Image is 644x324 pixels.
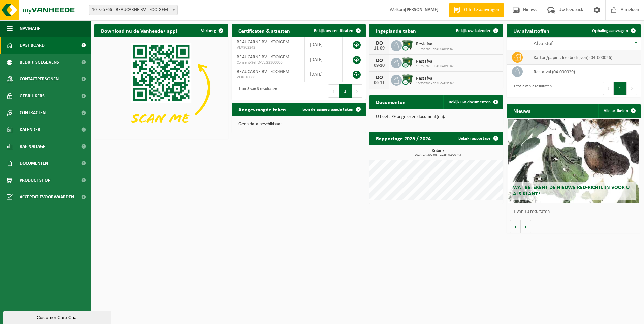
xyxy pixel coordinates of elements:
[89,5,178,15] span: 10-755766 - BEAUCARNE BV - KOOIGEM
[416,47,454,51] span: 10-755766 - BEAUCARNE BV
[462,7,501,13] span: Offerte aanvragen
[402,57,413,68] img: WB-1100-CU
[237,60,299,65] span: Consent-SelfD-VEG2300033
[20,88,45,104] span: Gebruikers
[237,40,289,45] span: BEAUCARNE BV - KOOIGEM
[89,5,177,15] span: 10-755766 - BEAUCARNE BV - KOOIGEM
[20,121,40,138] span: Kalender
[237,75,299,80] span: VLA616088
[339,84,352,98] button: 1
[232,24,297,37] h2: Certificaten & attesten
[20,172,50,189] span: Product Shop
[352,84,362,98] button: Next
[614,82,627,95] button: 1
[416,64,454,68] span: 10-755766 - BEAUCARNE BV
[510,220,521,233] button: Vorige
[416,59,454,64] span: Restafval
[402,74,413,85] img: WB-1100-CU
[603,82,614,95] button: Previous
[20,138,45,155] span: Rapportage
[373,149,503,157] h3: Kubiek
[513,185,630,197] span: Wat betekent de nieuwe RED-richtlijn voor u als klant?
[305,67,343,82] td: [DATE]
[237,55,289,60] span: BEAUCARNE BV - KOOIGEM
[451,24,503,37] a: Bekijk uw kalender
[20,20,40,37] span: Navigatie
[369,95,412,108] h2: Documenten
[328,84,339,98] button: Previous
[373,58,386,63] div: DO
[592,29,628,33] span: Ophaling aanvragen
[449,100,491,104] span: Bekijk uw documenten
[20,189,74,205] span: Acceptatievoorwaarden
[373,46,386,51] div: 11-09
[373,75,386,80] div: DO
[309,24,365,37] a: Bekijk uw certificaten
[416,42,454,47] span: Restafval
[301,107,353,112] span: Toon de aangevraagde taken
[627,82,637,95] button: Next
[237,69,289,74] span: BEAUCARNE BV - KOOIGEM
[528,65,641,79] td: restafval (04-000029)
[534,41,553,46] span: Afvalstof
[373,80,386,85] div: 06-11
[373,153,503,157] span: 2024: 14,300 m3 - 2025: 9,900 m3
[507,104,537,117] h2: Nieuws
[528,50,641,65] td: karton/papier, los (bedrijven) (04-000026)
[238,122,359,127] p: Geen data beschikbaar.
[405,7,439,12] strong: [PERSON_NAME]
[296,103,365,116] a: Toon de aangevraagde taken
[369,24,423,37] h2: Ingeplande taken
[369,132,438,145] h2: Rapportage 2025 / 2024
[521,220,531,233] button: Volgende
[3,309,112,324] iframe: chat widget
[453,132,503,145] a: Bekijk rapportage
[416,76,454,82] span: Restafval
[20,104,46,121] span: Contracten
[507,24,556,37] h2: Uw afvalstoffen
[402,39,413,51] img: WB-1100-CU
[232,103,293,116] h2: Aangevraagde taken
[598,104,640,118] a: Alle artikelen
[373,41,386,46] div: DO
[456,29,491,33] span: Bekijk uw kalender
[196,24,228,37] button: Verberg
[20,71,59,88] span: Contactpersonen
[416,82,454,86] span: 10-755766 - BEAUCARNE BV
[94,37,228,138] img: Download de VHEPlus App
[587,24,640,37] a: Ophaling aanvragen
[373,63,386,68] div: 09-10
[443,95,503,109] a: Bekijk uw documenten
[376,115,496,119] p: U heeft 79 ongelezen document(en).
[237,45,299,51] span: VLA902242
[20,37,45,54] span: Dashboard
[235,84,277,98] div: 1 tot 3 van 3 resultaten
[201,29,216,33] span: Verberg
[305,52,343,67] td: [DATE]
[20,54,59,71] span: Bedrijfsgegevens
[20,155,48,172] span: Documenten
[314,29,353,33] span: Bekijk uw certificaten
[449,3,504,17] a: Offerte aanvragen
[508,119,639,203] a: Wat betekent de nieuwe RED-richtlijn voor u als klant?
[510,81,552,96] div: 1 tot 2 van 2 resultaten
[94,24,184,37] h2: Download nu de Vanheede+ app!
[305,37,343,52] td: [DATE]
[513,209,637,214] p: 1 van 10 resultaten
